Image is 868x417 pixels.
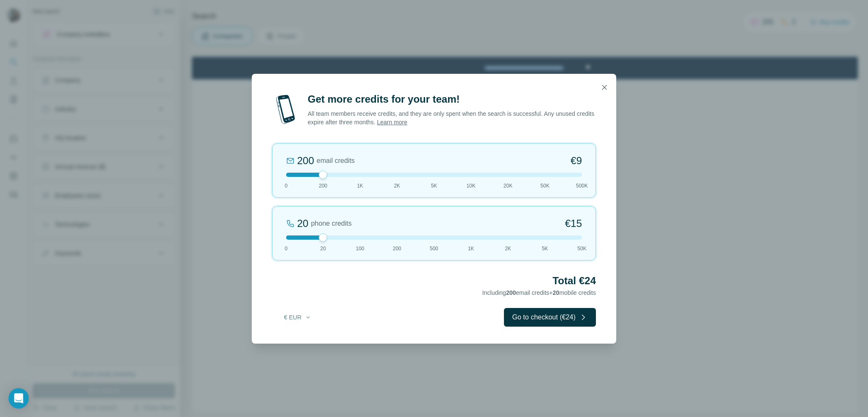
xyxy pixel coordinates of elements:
span: phone credits [311,218,352,229]
span: €15 [565,217,582,230]
span: 5K [542,245,548,252]
button: € EUR [278,310,317,325]
span: 50K [540,182,549,190]
span: €9 [570,154,582,168]
span: 5K [431,182,437,190]
p: All team members receive credits, and they are only spent when the search is successful. Any unus... [308,109,596,126]
span: 0 [285,182,288,190]
span: 20 [320,245,326,252]
div: Upgrade plan for full access to Surfe [272,2,392,20]
a: Learn more [377,119,407,126]
span: 0 [285,245,288,252]
img: mobile-phone [272,92,299,126]
span: 1K [357,182,363,190]
button: Go to checkout (€24) [504,308,596,327]
div: 200 [297,154,314,168]
div: Open Intercom Messenger [8,388,29,409]
span: 100 [356,245,364,252]
span: 200 [393,245,401,252]
span: email credits [317,156,355,166]
span: 10K [467,182,476,190]
span: 20K [504,182,512,190]
span: 1K [468,245,474,252]
span: 200 [319,182,327,190]
div: 20 [297,217,309,230]
span: 2K [505,245,511,252]
span: 20 [553,289,559,296]
span: Including email credits + mobile credits [482,289,596,296]
span: 500K [576,182,588,190]
span: 50K [577,245,586,252]
h2: Total €24 [272,274,596,288]
span: 500 [430,245,438,252]
span: 2K [394,182,400,190]
span: 200 [506,289,516,296]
